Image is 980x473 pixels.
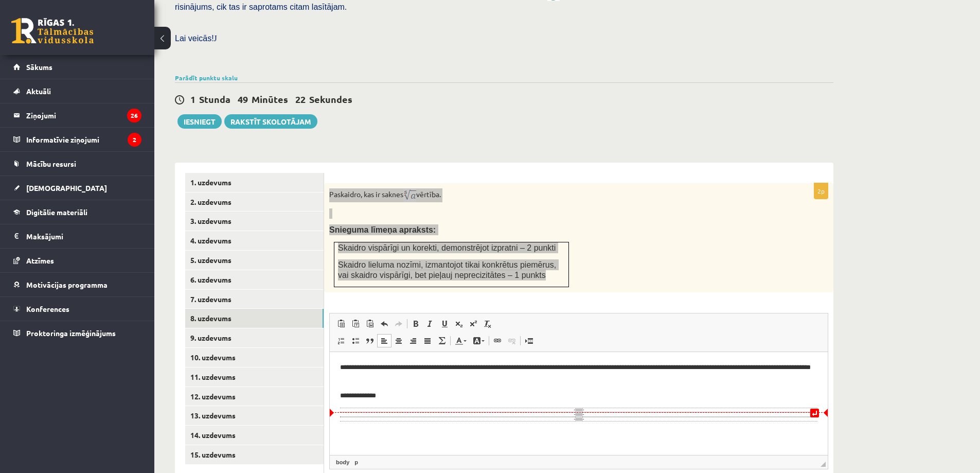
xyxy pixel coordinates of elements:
[13,103,141,127] a: Ziņojumi26
[185,309,324,328] a: 8. uzdevums
[334,334,348,347] a: Ievietot/noņemt numurētu sarakstu
[13,200,141,224] a: Digitālie materiāli
[522,334,536,347] a: Ievietot lapas pārtraukumu drukai
[185,270,324,289] a: 6. uzdevums
[13,224,141,248] a: Maksājumi
[11,18,94,44] a: Rīgas 1. Tālmācības vidusskola
[334,317,348,330] a: Ielīmēt (vadīšanas taustiņš+V)
[199,93,230,105] span: Stunda
[452,334,470,347] a: Teksta krāsa
[238,93,248,105] span: 49
[26,207,87,217] span: Digitālie materiāli
[26,224,141,248] legend: Maksājumi
[490,334,505,347] a: Saite (vadīšanas taustiņš+K)
[26,103,141,127] legend: Ziņojumi
[214,34,217,43] span: J
[363,317,377,330] a: Ievietot no Worda
[26,159,76,168] span: Mācību resursi
[295,93,306,105] span: 22
[26,62,52,72] span: Sākums
[26,128,141,151] legend: Informatīvie ziņojumi
[185,328,324,347] a: 9. uzdevums
[185,212,324,231] a: 3. uzdevums
[13,79,141,103] a: Aktuāli
[505,334,519,347] a: Atsaistīt
[185,406,324,425] a: 13. uzdevums
[26,328,116,338] span: Proktoringa izmēģinājums
[26,183,107,192] span: [DEMOGRAPHIC_DATA]
[26,256,54,265] span: Atzīmes
[363,334,377,347] a: Bloka citāts
[452,317,466,330] a: Apakšraksts
[348,334,363,347] a: Ievietot/noņemt sarakstu ar aizzīmēm
[13,128,141,151] a: Informatīvie ziņojumi2
[13,273,141,296] a: Motivācijas programma
[435,334,449,347] a: Math
[175,34,214,43] span: Lai veicās!
[470,334,488,347] a: Fona krāsa
[252,93,288,105] span: Minūtes
[127,109,141,122] i: 26
[13,55,141,79] a: Sākums
[329,225,436,234] span: Snieguma līmeņa apraksts:
[185,426,324,445] a: 14. uzdevums
[185,290,324,309] a: 7. uzdevums
[480,317,495,330] a: Noņemt stilus
[391,317,406,330] a: Atkārtot (vadīšanas taustiņš+Y)
[466,317,480,330] a: Augšraksts
[338,260,556,280] span: Skaidro lieluma nozīmi, izmantojot tikai konkrētus piemērus, vai skaidro vispārīgi, bet pieļauj n...
[175,74,238,82] a: Parādīt punktu skalu
[406,334,420,347] a: Izlīdzināt pa labi
[177,114,222,129] button: Iesniegt
[26,280,108,289] span: Motivācijas programma
[185,231,324,250] a: 4. uzdevums
[26,304,69,313] span: Konferences
[338,243,556,252] span: Skaidro vispārīgi un korekti, demonstrējot izpratni – 2 punkti
[352,458,360,467] a: p elements
[391,334,406,347] a: Centrēti
[185,348,324,367] a: 10. uzdevums
[185,173,324,192] a: 1. uzdevums
[13,249,141,272] a: Atzīmes
[821,462,826,467] span: Mērogot
[330,352,828,455] iframe: Bagātinātā teksta redaktors, wiswyg-editor-user-answer-47433971850480
[26,86,51,96] span: Aktuāli
[224,114,317,129] a: Rakstīt skolotājam
[128,133,141,147] i: 2
[377,334,391,347] a: Izlīdzināt pa kreisi
[185,367,324,387] a: 11. uzdevums
[408,317,423,330] a: Treknraksts (vadīšanas taustiņš+B)
[329,188,777,202] p: Paskaidro, kas ir saknes vērtība.
[423,317,437,330] a: Slīpraksts (vadīšanas taustiņš+I)
[190,93,195,105] span: 1
[185,192,324,212] a: 2. uzdevums
[348,317,363,330] a: Ievietot kā vienkāršu tekstu (vadīšanas taustiņš+pārslēgšanas taustiņš+V)
[437,317,452,330] a: Pasvītrojums (vadīšanas taustiņš+U)
[185,445,324,464] a: 15. uzdevums
[309,93,352,105] span: Sekundes
[13,176,141,200] a: [DEMOGRAPHIC_DATA]
[377,317,391,330] a: Atcelt (vadīšanas taustiņš+Z)
[13,321,141,345] a: Proktoringa izmēģinājums
[13,297,141,321] a: Konferences
[185,387,324,406] a: 12. uzdevums
[814,183,828,199] p: 2p
[420,334,435,347] a: Izlīdzināt malas
[185,251,324,270] a: 5. uzdevums
[403,188,416,202] img: 535NL+r7x+AU2CI68Dk3hKAAAAAElFTkSuQmCC
[334,458,351,467] a: body elements
[13,152,141,176] a: Mācību resursi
